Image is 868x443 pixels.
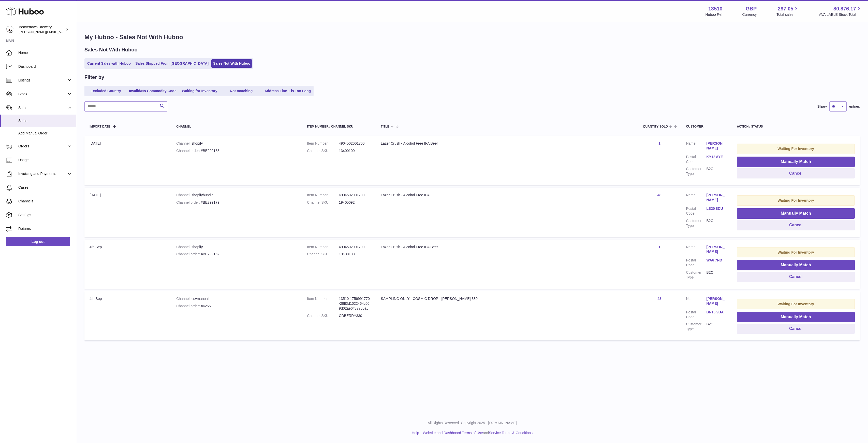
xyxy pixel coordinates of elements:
a: [PERSON_NAME] [706,296,727,306]
div: Currency [742,12,757,17]
dd: B2C [706,167,727,176]
div: #BE299152 [176,252,297,257]
dt: Name [686,245,706,256]
td: [DATE] [84,188,171,237]
span: Import date [90,125,110,128]
div: csvmanual [176,296,297,301]
a: 48 [657,193,661,197]
a: WA6 7ND [706,258,727,263]
strong: 13510 [708,5,723,12]
span: entries [849,104,860,109]
span: Orders [18,144,67,149]
div: shopify [176,141,297,146]
a: Not matching [221,87,262,95]
div: Lazer Crush - Alcohol Free IPA [381,193,633,198]
div: Channel [176,125,297,128]
button: Cancel [737,272,855,282]
strong: Channel order [176,304,201,308]
span: Title [381,125,389,128]
span: Dashboard [18,64,72,69]
button: Cancel [737,168,855,179]
a: Excluded Country [85,87,126,95]
label: Show [817,104,827,109]
strong: Waiting For Inventory [778,250,814,254]
span: 297.05 [778,5,793,12]
div: #BE299179 [176,200,297,205]
a: 1 [658,245,660,249]
strong: Channel order [176,149,201,153]
dd: 4904502001700 [339,141,371,146]
dd: 13400100 [339,148,371,153]
div: Action / Status [737,125,855,128]
button: Cancel [737,324,855,334]
dt: Name [686,193,706,204]
dt: Postal Code [686,310,706,320]
dt: Customer Type [686,167,706,176]
span: Add Manual Order [18,131,72,136]
a: Sales Shipped From [GEOGRAPHIC_DATA] [134,59,210,68]
span: Returns [18,226,72,231]
dt: Name [686,141,706,152]
dt: Customer Type [686,322,706,331]
strong: GBP [746,5,757,12]
td: [DATE] [84,136,171,185]
h1: My Huboo - Sales Not With Huboo [84,33,860,41]
dd: B2C [706,218,727,228]
span: Listings [18,78,67,83]
a: [PERSON_NAME] [706,193,727,202]
a: Log out [6,237,70,246]
div: Lazer Crush - Alcohol Free IPA Beer [381,141,633,146]
strong: Channel [176,193,192,197]
a: Sales Not With Huboo [211,59,252,68]
dt: Channel SKU [307,313,339,318]
strong: Channel [176,297,192,301]
button: Manually Match [737,312,855,322]
div: Beavertown Brewery [19,25,65,34]
a: [PERSON_NAME] [706,245,727,254]
a: 80,876.17 AVAILABLE Stock Total [819,5,862,17]
span: Quantity Sold [643,125,668,128]
a: Current Sales with Huboo [85,59,133,68]
span: AVAILABLE Stock Total [819,12,862,17]
button: Manually Match [737,157,855,167]
dt: Channel SKU [307,252,339,257]
span: Home [18,50,72,55]
span: Invoicing and Payments [18,171,67,176]
dt: Item Number [307,245,339,250]
dd: 19405092 [339,200,371,205]
strong: Waiting For Inventory [778,147,814,151]
a: LS20 8DU [706,206,727,211]
span: Channels [18,199,72,204]
li: and [421,431,533,435]
dt: Item Number [307,193,339,198]
div: Lazer Crush - Alcohol Free IPA Beer [381,245,633,250]
a: [PERSON_NAME] [706,141,727,151]
span: Total sales [776,12,799,17]
button: Cancel [737,220,855,230]
dt: Name [686,296,706,307]
div: shopifybundle [176,193,297,198]
h2: Sales Not With Huboo [84,46,138,53]
div: Item Number / Channel SKU [307,125,371,128]
div: shopify [176,245,297,250]
dd: 4904502001700 [339,193,371,198]
dt: Item Number [307,296,339,311]
dt: Customer Type [686,218,706,228]
dd: 13400100 [339,252,371,257]
a: 297.05 Total sales [776,5,799,17]
div: #4266 [176,304,297,309]
dd: B2C [706,270,727,280]
span: Usage [18,158,72,162]
div: Customer [686,125,727,128]
div: Huboo Ref [705,12,723,17]
strong: Channel order [176,200,201,204]
a: BN15 9UA [706,310,727,315]
span: Sales [18,105,67,110]
strong: Waiting For Inventory [778,198,814,202]
td: 4th Sep [84,291,171,340]
span: Cases [18,185,72,190]
span: Sales [18,118,72,123]
dt: Channel SKU [307,148,339,153]
dt: Postal Code [686,155,706,164]
span: 80,876.17 [833,5,856,12]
